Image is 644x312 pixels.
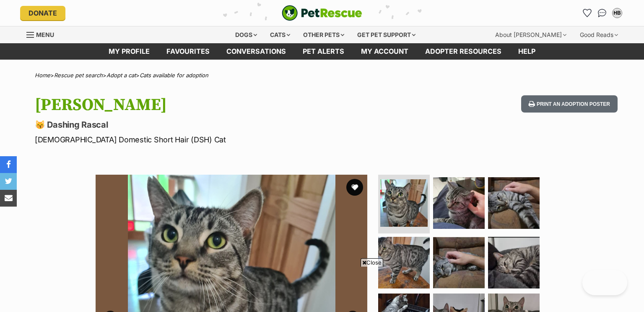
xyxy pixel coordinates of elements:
[35,119,390,131] p: 😽 Dashing Rascal
[264,26,296,43] div: Cats
[20,6,65,20] a: Donate
[613,9,621,17] div: HB
[598,9,607,17] img: chat-41dd97257d64d25036548639549fe6c8038ab92f7586957e7f3b1b290dea8141.svg
[380,179,428,227] img: Photo of Ashley
[488,177,540,229] img: Photo of Ashley
[218,43,294,60] a: conversations
[433,237,485,288] img: Photo of Ashley
[346,179,363,196] button: favourite
[610,6,624,20] button: My account
[433,177,485,229] img: Photo of Ashley
[361,258,383,267] span: Close
[510,43,544,60] a: Help
[521,95,618,113] button: Print an adoption poster
[417,43,510,60] a: Adopter resources
[294,43,353,60] a: Pet alerts
[35,134,390,145] p: [DEMOGRAPHIC_DATA] Domestic Short Hair (DSH) Cat
[35,95,390,115] h1: [PERSON_NAME]
[580,6,594,20] a: Favourites
[36,31,54,38] span: Menu
[488,237,540,288] img: Photo of Ashley
[378,237,430,288] img: Photo of Ashley
[14,72,630,79] div: > > >
[353,43,417,60] a: My account
[35,72,50,79] a: Home
[54,72,103,79] a: Rescue pet search
[140,72,208,79] a: Cats available for adoption
[26,26,60,42] a: Menu
[282,5,362,21] a: PetRescue
[100,43,158,60] a: My profile
[106,72,136,79] a: Adopt a cat
[169,270,475,308] iframe: Advertisement
[574,26,624,43] div: Good Reads
[282,5,362,21] img: logo-cat-932fe2b9b8326f06289b0f2fb663e598f794de774fb13d1741a6617ecf9a85b4.svg
[595,6,609,20] a: Conversations
[158,43,218,60] a: Favourites
[229,26,263,43] div: Dogs
[351,26,421,43] div: Get pet support
[580,6,624,20] ul: Account quick links
[489,26,572,43] div: About [PERSON_NAME]
[297,26,350,43] div: Other pets
[582,270,627,295] iframe: Help Scout Beacon - Open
